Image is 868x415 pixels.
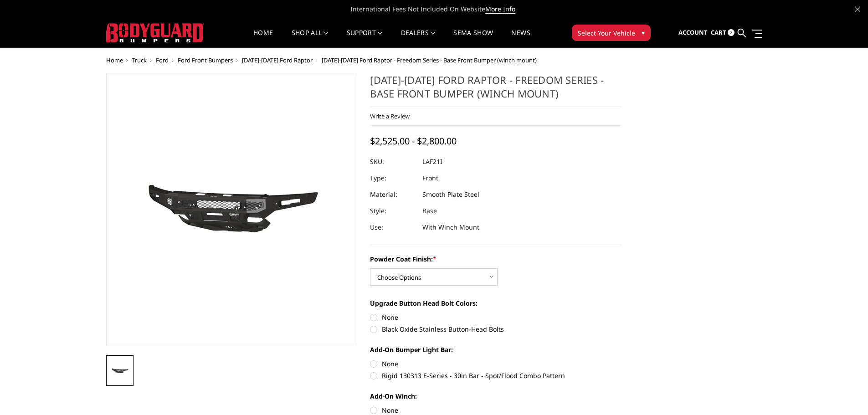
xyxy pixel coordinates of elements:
button: Select Your Vehicle [572,25,651,41]
a: Ford [156,56,169,64]
h1: [DATE]-[DATE] Ford Raptor - Freedom Series - Base Front Bumper (winch mount) [370,73,621,107]
label: None [370,313,621,322]
a: SEMA Show [453,30,493,47]
dd: Base [422,203,437,219]
span: $2,525.00 - $2,800.00 [370,135,457,147]
a: Cart 2 [711,20,734,45]
dd: Smooth Plate Steel [422,186,479,203]
span: 2 [728,29,734,36]
a: Truck [132,56,147,64]
img: 2021-2025 Ford Raptor - Freedom Series - Base Front Bumper (winch mount) [109,366,131,376]
span: ▾ [642,28,645,37]
a: shop all [292,30,329,47]
label: Add-On Bumper Light Bar: [370,345,621,354]
dd: With Winch Mount [422,219,479,236]
dt: Type: [370,170,416,186]
span: Cart [711,28,726,36]
a: Dealers [401,30,436,47]
a: Home [253,30,273,47]
a: Support [347,30,383,47]
span: [DATE]-[DATE] Ford Raptor - Freedom Series - Base Front Bumper (winch mount) [322,56,537,64]
a: News [511,30,530,47]
dt: Style: [370,203,416,219]
dt: Material: [370,186,416,203]
label: Black Oxide Stainless Button-Head Bolts [370,324,621,334]
a: More Info [485,5,515,14]
img: BODYGUARD BUMPERS [106,23,204,42]
a: Account [678,20,708,45]
label: Rigid 130313 E-Series - 30in Bar - Spot/Flood Combo Pattern [370,371,621,380]
a: Home [106,56,123,64]
dt: Use: [370,219,416,236]
a: Ford Front Bumpers [178,56,233,64]
span: Account [678,28,708,36]
dt: SKU: [370,154,416,170]
span: Select Your Vehicle [578,28,635,38]
a: [DATE]-[DATE] Ford Raptor [242,56,313,64]
label: None [370,359,621,369]
a: 2021-2025 Ford Raptor - Freedom Series - Base Front Bumper (winch mount) [106,73,358,346]
dd: LAF21I [422,154,442,170]
a: Write a Review [370,112,410,120]
label: Upgrade Button Head Bolt Colors: [370,298,621,308]
label: Add-On Winch: [370,391,621,401]
dd: Front [422,170,438,186]
label: None [370,405,621,415]
label: Powder Coat Finish: [370,254,621,264]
